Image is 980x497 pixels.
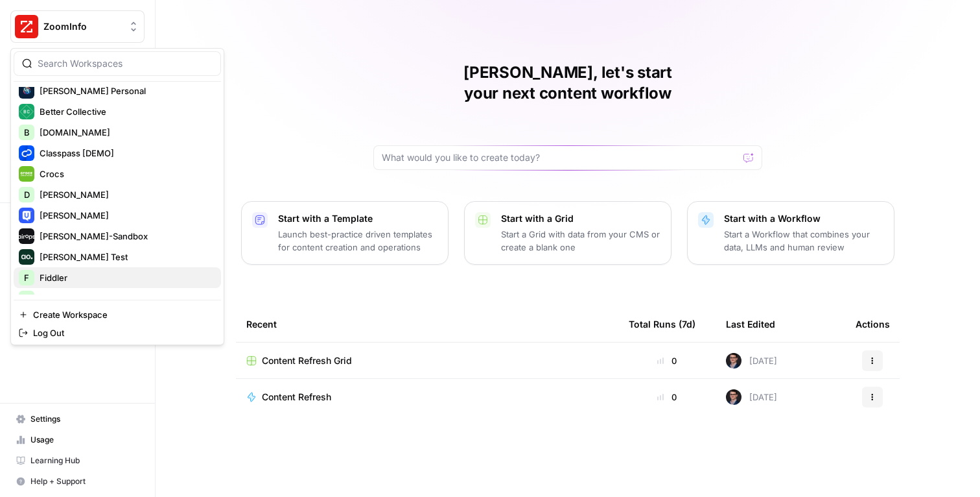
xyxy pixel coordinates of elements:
a: Create Workspace [14,306,221,324]
img: Crocs Logo [19,166,34,182]
div: Recent [246,306,608,342]
p: Start with a Grid [501,212,660,225]
span: Log Out [33,326,211,339]
span: F [24,271,29,284]
span: Crocs [40,167,211,180]
button: Start with a GridStart a Grid with data from your CMS or create a blank one [464,201,671,265]
span: Help + Support [30,476,139,487]
span: ZoomInfo [43,20,122,33]
p: Start with a Template [278,212,437,225]
span: Better Collective [40,105,211,118]
a: Settings [10,409,145,430]
div: [DATE] [726,353,777,369]
span: [PERSON_NAME] [40,188,211,201]
input: What would you like to create today? [382,151,738,164]
span: F [24,292,29,305]
a: Learning Hub [10,450,145,471]
span: D [24,188,30,201]
div: 0 [629,354,705,367]
span: [PERSON_NAME] [40,209,211,222]
img: Dille Logo [19,208,34,223]
span: Classpass [DEMO] [40,147,211,160]
span: [PERSON_NAME]-Sandbox [40,230,211,243]
span: Create Workspace [33,308,211,321]
span: [PERSON_NAME] Personal [40,84,211,97]
p: Start with a Workflow [724,212,883,225]
h1: [PERSON_NAME], let's start your next content workflow [373,62,762,104]
img: Better Collective Logo [19,104,34,119]
span: Settings [30,413,139,425]
span: [PERSON_NAME] Test [40,250,211,263]
a: Content Refresh [246,391,608,404]
span: [DOMAIN_NAME] [40,126,211,139]
button: Help + Support [10,471,145,492]
a: Content Refresh Grid [246,354,608,367]
span: Usage [30,434,139,446]
div: 0 [629,391,705,404]
img: ldmwv53b2lcy2toudj0k1c5n5o6j [726,353,741,369]
div: [DATE] [726,389,777,405]
img: ldmwv53b2lcy2toudj0k1c5n5o6j [726,389,741,405]
span: FREENOW [40,292,211,305]
img: Berna's Personal Logo [19,83,34,99]
p: Launch best-practice driven templates for content creation and operations [278,228,437,254]
div: Actions [856,306,890,342]
a: Log Out [14,324,221,342]
p: Start a Workflow that combines your data, LLMs and human review [724,228,883,254]
span: Content Refresh Grid [262,354,352,367]
span: B [24,126,30,139]
p: Start a Grid with data from your CMS or create a blank one [501,228,660,254]
img: Dille-Sandbox Logo [19,228,34,244]
span: Content Refresh [262,391,331,404]
img: Classpass [DEMO] Logo [19,145,34,161]
a: Usage [10,430,145,450]
img: ZoomInfo Logo [15,15,38,38]
span: Fiddler [40,271,211,284]
button: Start with a WorkflowStart a Workflow that combines your data, LLMs and human review [687,201,894,265]
img: Dillon Test Logo [19,249,34,265]
button: Start with a TemplateLaunch best-practice driven templates for content creation and operations [241,201,449,265]
input: Search Workspaces [38,57,213,70]
span: Learning Hub [30,455,139,467]
div: Last Edited [726,306,775,342]
div: Workspace: ZoomInfo [10,48,224,345]
div: Total Runs (7d) [629,306,695,342]
button: Workspace: ZoomInfo [10,10,145,43]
